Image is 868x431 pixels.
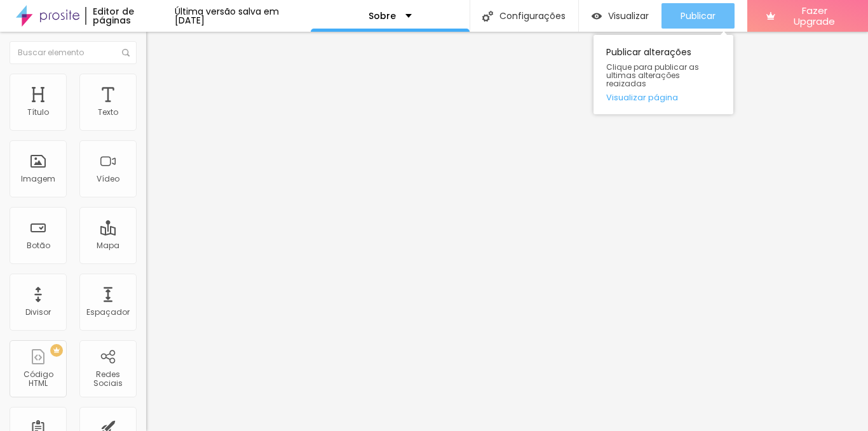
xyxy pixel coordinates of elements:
div: Vídeo [97,175,119,183]
input: Buscar elemento [10,41,137,64]
img: Icone [122,49,130,56]
div: Publicar alterações [593,35,733,114]
span: Clique para publicar as ultimas alterações reaizadas [606,63,721,88]
div: Editor de páginas [85,7,174,25]
iframe: Editor [146,32,868,431]
div: Botão [27,241,50,250]
div: Divisor [25,308,51,317]
div: Espaçador [86,308,130,317]
div: Código HTML [13,370,63,388]
div: Mapa [97,241,119,250]
span: Fazer Upgrade [780,5,849,27]
div: Redes Sociais [83,370,133,388]
div: Texto [98,108,118,117]
a: Visualizar página [606,93,721,102]
span: Visualizar [608,11,649,21]
img: Icone [482,11,493,22]
img: view-1.svg [592,11,602,22]
div: Última versão salva em [DATE] [175,7,311,25]
button: Visualizar [579,3,661,29]
p: Sobre [369,11,396,20]
button: Publicar [661,3,735,29]
span: Publicar [681,11,715,21]
div: Título [27,108,49,117]
div: Imagem [21,175,55,183]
